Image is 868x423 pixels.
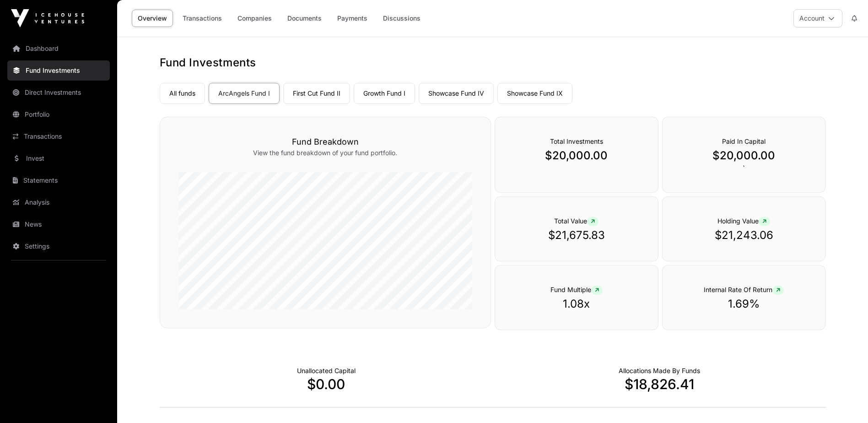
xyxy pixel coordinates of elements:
p: Cash not yet allocated [297,366,356,375]
a: Payments [331,10,373,27]
iframe: Chat Widget [822,379,868,423]
a: Showcase Fund IX [497,83,572,104]
a: Analysis [7,192,110,212]
p: Capital Deployed Into Companies [619,366,700,375]
a: Statements [7,170,110,190]
span: Fund Multiple [550,286,603,293]
a: Invest [7,148,110,168]
div: ` [662,117,826,193]
p: $20,000.00 [681,148,807,163]
p: $21,243.06 [681,228,807,243]
a: News [7,214,110,234]
a: Showcase Fund IV [419,83,494,104]
a: ArcAngels Fund I [209,83,280,104]
a: Overview [132,10,173,27]
span: Paid In Capital [722,137,766,145]
a: Documents [281,10,328,27]
a: Companies [232,10,278,27]
img: Icehouse Ventures Logo [11,9,84,27]
span: Total Value [554,217,598,225]
a: Direct Investments [7,82,110,103]
p: 1.69% [681,297,807,311]
a: All funds [160,83,205,104]
span: Internal Rate Of Return [704,286,784,293]
a: Fund Investments [7,60,110,81]
a: Discussions [377,10,426,27]
p: $21,675.83 [513,228,640,243]
a: Transactions [7,126,110,146]
p: $0.00 [160,376,493,392]
a: Dashboard [7,38,110,59]
span: Total Investments [550,137,603,145]
h3: Fund Breakdown [178,136,472,148]
p: $20,000.00 [513,148,640,163]
span: Holding Value [717,217,770,225]
a: Growth Fund I [354,83,415,104]
p: $18,826.41 [493,376,826,392]
a: Transactions [177,10,228,27]
h1: Fund Investments [160,55,826,70]
a: First Cut Fund II [283,83,350,104]
p: 1.08x [513,297,640,311]
a: Portfolio [7,104,110,125]
p: View the fund breakdown of your fund portfolio. [178,148,472,157]
a: Settings [7,236,110,256]
button: Account [793,9,842,27]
